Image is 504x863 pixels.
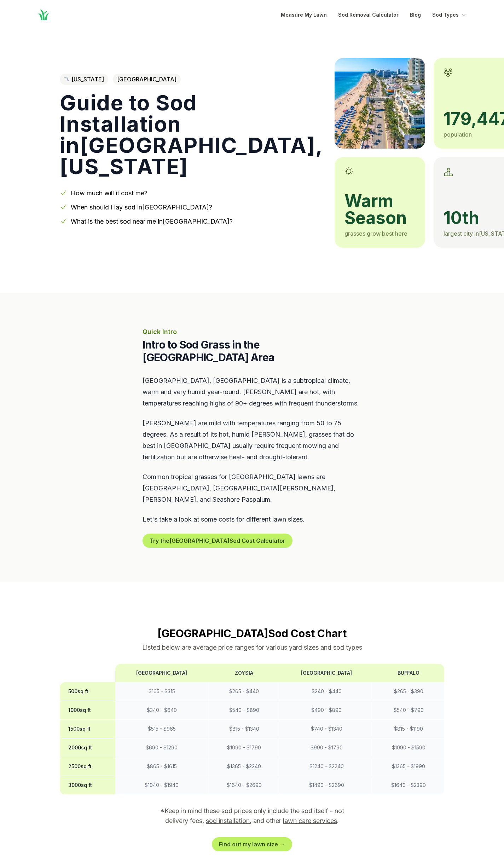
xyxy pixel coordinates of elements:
h2: [GEOGRAPHIC_DATA] Sod Cost Chart [60,627,445,640]
p: [PERSON_NAME] are mild with temperatures ranging from 50 to 75 degrees. As a result of its hot, h... [143,418,362,463]
td: $ 490 - $ 890 [280,701,373,720]
td: $ 340 - $ 640 [115,701,208,720]
td: $ 1640 - $ 2690 [208,776,280,795]
td: $ 865 - $ 1615 [115,757,208,776]
td: $ 1365 - $ 2240 [208,757,280,776]
td: $ 815 - $ 1190 [373,720,444,738]
td: $ 265 - $ 390 [373,682,444,701]
td: $ 815 - $ 1340 [208,720,280,738]
td: $ 1090 - $ 1790 [208,738,280,757]
td: $ 1040 - $ 1940 [115,776,208,795]
td: $ 1240 - $ 2240 [280,757,373,776]
a: Find out my lawn size → [212,837,292,851]
button: Try the[GEOGRAPHIC_DATA]Sod Cost Calculator [143,534,292,548]
p: Common tropical grasses for [GEOGRAPHIC_DATA] lawns are [GEOGRAPHIC_DATA], [GEOGRAPHIC_DATA][PERS... [143,471,362,505]
td: $ 690 - $ 1290 [115,738,208,757]
a: lawn care services [283,817,337,824]
button: Sod Types [432,11,467,19]
th: [GEOGRAPHIC_DATA] [280,664,373,682]
a: How much will it cost me? [71,189,147,197]
h1: Guide to Sod Installation in [GEOGRAPHIC_DATA] , [US_STATE] [60,92,323,177]
td: $ 515 - $ 965 [115,720,208,738]
p: [GEOGRAPHIC_DATA], [GEOGRAPHIC_DATA] is a subtropical climate, warm and very humid year-round. [P... [143,375,362,409]
td: $ 1090 - $ 1590 [373,738,444,757]
h2: Intro to Sod Grass in the [GEOGRAPHIC_DATA] Area [143,338,362,364]
td: $ 265 - $ 440 [208,682,280,701]
th: 500 sq ft [60,682,116,701]
th: Buffalo [373,664,444,682]
td: $ 1490 - $ 2690 [280,776,373,795]
a: Blog [410,11,421,19]
a: Sod Removal Calculator [338,11,399,19]
a: Measure My Lawn [281,11,327,19]
td: $ 540 - $ 890 [208,701,280,720]
td: $ 165 - $ 315 [115,682,208,701]
th: Zoysia [208,664,280,682]
td: $ 540 - $ 790 [373,701,444,720]
a: [US_STATE] [60,74,108,85]
img: A picture of Fort Lauderdale [335,58,425,149]
p: Listed below are average price ranges for various yard sizes and sod types [60,643,445,652]
td: $ 990 - $ 1790 [280,738,373,757]
p: *Keep in mind these sod prices only include the sod itself - not delivery fees, , and other . [150,806,354,826]
span: population [444,131,472,138]
td: $ 240 - $ 440 [280,682,373,701]
th: 1000 sq ft [60,701,116,720]
a: sod installation [206,817,250,824]
span: warm season [344,192,415,226]
th: 2500 sq ft [60,757,116,776]
p: Let's take a look at some costs for different lawn sizes. [143,514,362,525]
th: 1500 sq ft [60,720,116,738]
span: [GEOGRAPHIC_DATA] [113,74,181,85]
td: $ 1365 - $ 1990 [373,757,444,776]
th: 3000 sq ft [60,776,116,795]
img: Florida state outline [64,77,69,82]
a: What is the best sod near me in[GEOGRAPHIC_DATA]? [71,218,233,225]
th: 2000 sq ft [60,738,116,757]
th: [GEOGRAPHIC_DATA] [115,664,208,682]
td: $ 740 - $ 1340 [280,720,373,738]
a: When should I lay sod in[GEOGRAPHIC_DATA]? [71,203,212,211]
span: grasses grow best here [344,230,407,237]
td: $ 1640 - $ 2390 [373,776,444,795]
p: Quick Intro [143,327,362,337]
